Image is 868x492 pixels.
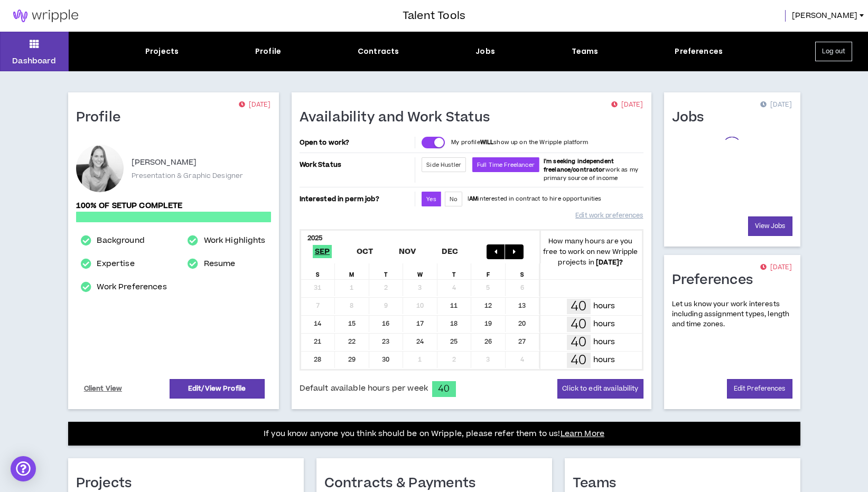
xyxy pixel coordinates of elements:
[403,263,437,279] div: W
[451,138,588,147] p: My profile show up on the Wripple platform
[469,195,478,203] strong: AM
[300,383,428,394] span: Default available hours per week
[300,138,413,147] p: Open to work?
[539,236,642,268] p: How many hours are you free to work on new Wripple projects in
[300,157,413,172] p: Work Status
[307,233,323,243] b: 2025
[480,138,494,146] strong: WILL
[300,192,413,206] p: Interested in perm job?
[426,195,436,203] span: Yes
[760,262,792,273] p: [DATE]
[170,379,265,399] a: Edit/View Profile
[573,475,624,492] h1: Teams
[672,272,761,289] h1: Preferences
[468,195,602,203] p: I interested in contract to hire opportunities
[544,157,638,182] span: work as my primary source of income
[437,263,472,279] div: T
[204,234,266,247] a: Work Highlights
[403,8,465,24] h3: Talent Tools
[82,380,124,398] a: Client View
[76,475,140,492] h1: Projects
[544,157,614,174] b: I'm seeking independent freelance/contractor
[506,263,540,279] div: S
[815,42,852,61] button: Log out
[354,245,376,258] span: Oct
[358,46,399,57] div: Contracts
[132,156,197,169] p: [PERSON_NAME]
[426,161,461,169] span: Side Hustler
[593,354,615,366] p: hours
[335,263,369,279] div: M
[593,318,615,330] p: hours
[727,379,792,399] a: Edit Preferences
[593,336,615,348] p: hours
[593,300,615,312] p: hours
[672,109,712,126] h1: Jobs
[575,206,643,225] a: Edit work preferences
[255,46,281,57] div: Profile
[204,258,236,270] a: Resume
[145,46,179,57] div: Projects
[760,100,792,110] p: [DATE]
[97,258,134,270] a: Expertise
[76,109,129,126] h1: Profile
[324,475,484,492] h1: Contracts & Payments
[672,299,792,330] p: Let us know your work interests including assignment types, length and time zones.
[132,171,244,181] p: Presentation & Graphic Designer
[300,109,498,126] h1: Availability and Work Status
[397,245,418,258] span: Nov
[76,145,124,192] div: Barbara N.
[792,10,857,22] span: [PERSON_NAME]
[675,46,723,57] div: Preferences
[97,281,166,294] a: Work Preferences
[76,200,271,212] p: 100% of setup complete
[748,216,792,236] a: View Jobs
[475,46,495,57] div: Jobs
[557,379,643,399] button: Click to edit availability
[572,46,599,57] div: Teams
[471,263,506,279] div: F
[596,258,623,267] b: [DATE] ?
[264,428,604,440] p: If you know anyone you think should be on Wripple, please refer them to us!
[313,245,332,258] span: Sep
[301,263,335,279] div: S
[450,195,458,203] span: No
[561,428,604,439] a: Learn More
[369,263,404,279] div: T
[239,100,270,110] p: [DATE]
[440,245,461,258] span: Dec
[11,456,36,481] div: Open Intercom Messenger
[611,100,643,110] p: [DATE]
[12,55,56,67] p: Dashboard
[97,234,144,247] a: Background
